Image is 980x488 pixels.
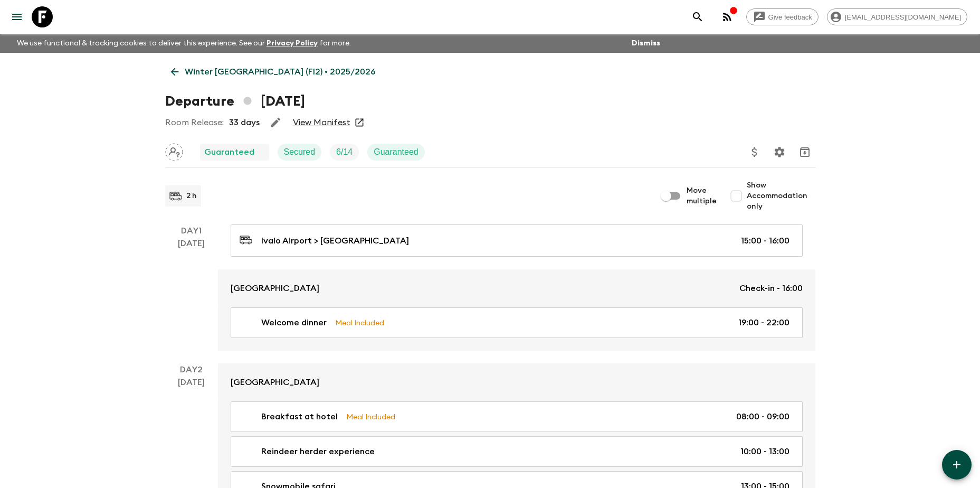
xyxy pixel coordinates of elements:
[736,410,789,423] p: 08:00 - 09:00
[178,237,205,351] div: [DATE]
[739,282,803,295] p: Check-in - 16:00
[746,8,819,25] a: Give feedback
[261,410,338,423] p: Breakfast at hotel
[186,191,197,201] p: 2 h
[261,316,327,329] p: Welcome dinner
[374,146,418,158] p: Guaranteed
[336,146,353,158] p: 6 / 14
[741,234,789,247] p: 15:00 - 16:00
[185,65,375,78] p: Winter [GEOGRAPHIC_DATA] (FI2) • 2025/2026
[204,146,254,158] p: Guaranteed
[165,146,183,155] span: Assign pack leader
[218,363,815,401] a: [GEOGRAPHIC_DATA]
[231,224,803,257] a: Ivalo Airport > [GEOGRAPHIC_DATA]15:00 - 16:00
[839,13,967,21] span: [EMAIL_ADDRESS][DOMAIN_NAME]
[330,144,359,161] div: Trip Fill
[231,436,803,467] a: Reindeer herder experience10:00 - 13:00
[740,445,789,458] p: 10:00 - 13:00
[738,316,789,329] p: 19:00 - 22:00
[744,142,765,163] button: Update Price, Early Bird Discount and Costs
[231,401,803,432] a: Breakfast at hotelMeal Included08:00 - 09:00
[165,363,218,376] p: Day 2
[629,36,663,51] button: Dismiss
[165,116,224,129] p: Room Release:
[769,142,790,163] button: Settings
[687,185,717,207] span: Move multiple
[293,117,350,128] a: View Manifest
[165,224,218,237] p: Day 1
[231,376,319,389] p: [GEOGRAPHIC_DATA]
[267,40,318,47] a: Privacy Policy
[165,61,381,82] a: Winter [GEOGRAPHIC_DATA] (FI2) • 2025/2026
[278,144,322,161] div: Secured
[346,411,395,423] p: Meal Included
[165,91,305,112] h1: Departure [DATE]
[231,307,803,338] a: Welcome dinnerMeal Included19:00 - 22:00
[13,34,355,53] p: We use functional & tracking cookies to deliver this experience. See our for more.
[827,8,967,25] div: [EMAIL_ADDRESS][DOMAIN_NAME]
[218,269,815,307] a: [GEOGRAPHIC_DATA]Check-in - 16:00
[335,317,384,329] p: Meal Included
[261,445,375,458] p: Reindeer herder experience
[284,146,316,158] p: Secured
[794,142,815,163] button: Archive (Completed, Cancelled or Unsynced Departures only)
[687,6,708,27] button: search adventures
[229,116,260,129] p: 33 days
[231,282,319,295] p: [GEOGRAPHIC_DATA]
[747,180,815,212] span: Show Accommodation only
[6,6,27,27] button: menu
[763,13,818,21] span: Give feedback
[261,234,409,247] p: Ivalo Airport > [GEOGRAPHIC_DATA]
